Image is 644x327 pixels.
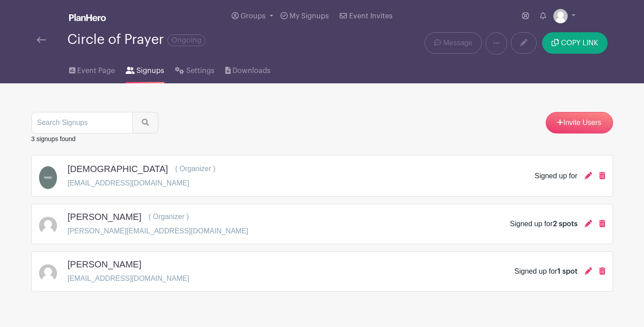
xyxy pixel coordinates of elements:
[510,219,577,229] div: Signed up for
[553,9,568,23] img: default-ce2991bfa6775e67f084385cd625a349d9dcbb7a52a09fb2fda1e96e2d18dcdb.png
[31,112,133,133] input: Search Signups
[443,38,473,48] span: Message
[77,65,115,76] span: Event Page
[31,135,76,142] small: 3 signups found
[69,14,106,21] img: logo_white-6c42ec7e38ccf1d336a20a19083b03d10ae64f83f12c07503d8b9e83406b4c7d.svg
[561,39,598,47] span: COPY LINK
[68,163,168,174] h5: [DEMOGRAPHIC_DATA]
[349,13,393,20] span: Event Invites
[175,165,215,172] span: ( Organizer )
[136,65,164,76] span: Signups
[68,211,141,222] h5: [PERSON_NAME]
[241,13,266,20] span: Groups
[534,171,577,181] div: Signed up for
[542,32,607,54] button: COPY LINK
[514,266,577,277] div: Signed up for
[39,166,57,189] img: Youth%20Logo%20Variations.png
[37,37,46,43] img: back-arrow-29a5d9b10d5bd6ae65dc969a981735edf675c4d7a1fe02e03b50dbd4ba3cdb55.svg
[425,32,482,54] a: Message
[553,220,578,228] span: 2 spots
[39,264,57,282] img: default-ce2991bfa6775e67f084385cd625a349d9dcbb7a52a09fb2fda1e96e2d18dcdb.png
[289,13,329,20] span: My Signups
[546,112,613,133] a: Invite Users
[232,65,271,76] span: Downloads
[68,273,189,284] p: [EMAIL_ADDRESS][DOMAIN_NAME]
[557,268,578,275] span: 1 spot
[149,213,189,220] span: ( Organizer )
[68,259,141,270] h5: [PERSON_NAME]
[68,178,216,189] p: [EMAIL_ADDRESS][DOMAIN_NAME]
[68,226,249,237] p: [PERSON_NAME][EMAIL_ADDRESS][DOMAIN_NAME]
[186,65,215,76] span: Settings
[67,32,206,47] div: Circle of Prayer
[175,55,214,83] a: Settings
[225,55,271,83] a: Downloads
[126,55,164,83] a: Signups
[167,34,206,46] span: Ongoing
[39,217,57,235] img: default-ce2991bfa6775e67f084385cd625a349d9dcbb7a52a09fb2fda1e96e2d18dcdb.png
[69,55,115,83] a: Event Page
